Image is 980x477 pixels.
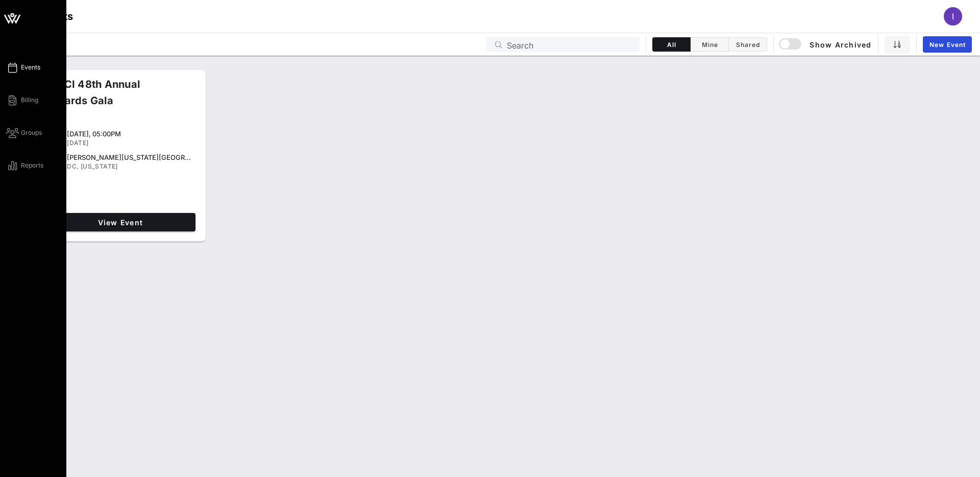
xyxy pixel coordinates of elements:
span: Groups [21,128,42,137]
div: [DATE] [67,139,191,147]
div: CHCI 48th Annual Awards Gala [40,76,184,117]
span: DC, [67,162,79,170]
a: View Event [44,213,195,231]
span: Events [21,63,40,72]
div: [DATE], 05:00PM [67,130,191,138]
button: Mine [691,37,729,52]
a: Groups [6,127,42,139]
span: New Event [929,41,966,49]
span: View Event [48,218,191,227]
span: Billing [21,96,38,105]
span: [US_STATE] [81,162,118,170]
span: Show Archived [780,38,871,51]
span: Shared [735,41,761,49]
span: All [659,41,684,49]
div: [PERSON_NAME][US_STATE][GEOGRAPHIC_DATA] [67,153,191,161]
div: I [944,7,962,26]
button: Shared [729,37,767,52]
button: All [652,37,691,52]
span: I [952,11,954,21]
a: New Event [923,36,972,53]
button: Show Archived [780,35,872,54]
span: Reports [21,161,43,170]
a: Events [6,61,40,74]
a: Reports [6,159,43,172]
span: Mine [697,41,722,49]
a: Billing [6,94,38,106]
